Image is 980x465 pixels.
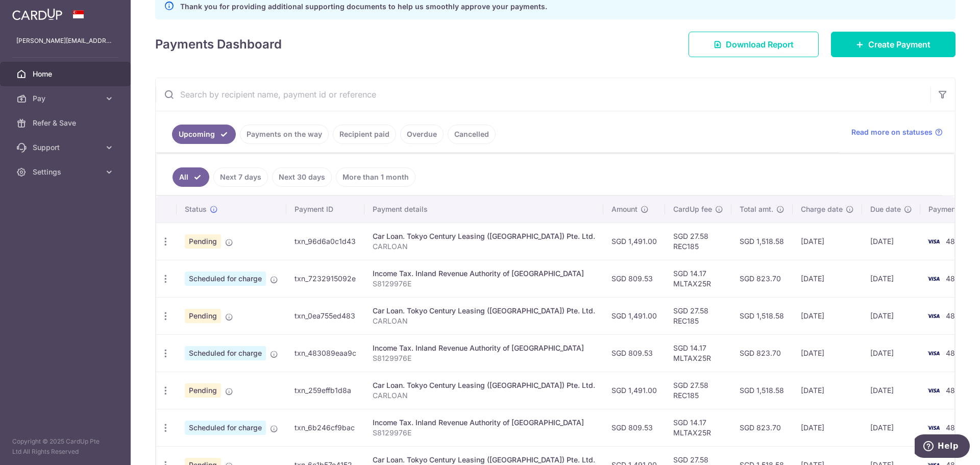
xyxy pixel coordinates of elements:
span: Home [33,69,100,79]
td: txn_0ea755ed483 [286,297,364,334]
td: SGD 823.70 [731,260,793,297]
span: 4840 [946,349,964,357]
a: Cancelled [448,125,496,144]
td: [DATE] [862,334,920,372]
td: [DATE] [862,297,920,334]
span: Download Report [726,38,794,51]
td: SGD 27.58 REC185 [665,297,731,334]
th: Payment details [364,196,603,223]
td: SGD 809.53 [603,260,665,297]
span: Settings [33,167,100,177]
span: Pay [33,93,100,104]
a: More than 1 month [336,167,415,187]
td: [DATE] [793,409,862,446]
td: SGD 14.17 MLTAX25R [665,260,731,297]
th: Payment ID [286,196,364,223]
td: SGD 1,491.00 [603,223,665,260]
span: Scheduled for charge [185,421,266,435]
img: Bank Card [923,273,944,285]
a: Next 30 days [272,167,332,187]
span: Charge date [801,204,843,214]
td: txn_6b246cf9bac [286,409,364,446]
span: 4840 [946,386,964,395]
img: CardUp [12,8,62,20]
span: 4840 [946,423,964,432]
td: txn_96d6a0c1d43 [286,223,364,260]
input: Search by recipient name, payment id or reference [156,78,930,111]
span: Status [185,204,207,214]
td: SGD 823.70 [731,334,793,372]
td: SGD 1,491.00 [603,297,665,334]
span: 4840 [946,274,964,283]
td: [DATE] [793,297,862,334]
a: Payments on the way [240,125,329,144]
div: Car Loan. Tokyo Century Leasing ([GEOGRAPHIC_DATA]) Pte. Ltd. [373,231,595,241]
p: Thank you for providing additional supporting documents to help us smoothly approve your payments. [180,1,547,13]
td: [DATE] [793,334,862,372]
div: Income Tax. Inland Revenue Authority of [GEOGRAPHIC_DATA] [373,268,595,279]
span: Pending [185,309,221,323]
img: Bank Card [923,235,944,248]
span: Due date [870,204,901,214]
span: Read more on statuses [851,127,933,137]
td: [DATE] [862,372,920,409]
a: Next 7 days [213,167,268,187]
span: 4840 [946,311,964,320]
div: Car Loan. Tokyo Century Leasing ([GEOGRAPHIC_DATA]) Pte. Ltd. [373,380,595,390]
td: [DATE] [862,409,920,446]
img: Bank Card [923,310,944,322]
a: Create Payment [831,32,955,57]
p: [PERSON_NAME][EMAIL_ADDRESS][PERSON_NAME][DOMAIN_NAME] [16,36,114,46]
img: Bank Card [923,422,944,434]
td: SGD 27.58 REC185 [665,372,731,409]
td: [DATE] [793,223,862,260]
a: Recipient paid [333,125,396,144]
p: S8129976E [373,279,595,289]
td: SGD 1,491.00 [603,372,665,409]
p: CARLOAN [373,390,595,401]
span: Create Payment [868,38,930,51]
td: txn_483089eaa9c [286,334,364,372]
td: SGD 14.17 MLTAX25R [665,409,731,446]
p: CARLOAN [373,316,595,326]
td: [DATE] [793,372,862,409]
span: Refer & Save [33,118,100,128]
td: [DATE] [862,223,920,260]
span: Pending [185,234,221,249]
span: Scheduled for charge [185,272,266,286]
img: Bank Card [923,384,944,397]
td: txn_259effb1d8a [286,372,364,409]
td: [DATE] [793,260,862,297]
td: SGD 1,518.58 [731,372,793,409]
td: SGD 14.17 MLTAX25R [665,334,731,372]
td: SGD 809.53 [603,334,665,372]
div: Income Tax. Inland Revenue Authority of [GEOGRAPHIC_DATA] [373,418,595,428]
div: Car Loan. Tokyo Century Leasing ([GEOGRAPHIC_DATA]) Pte. Ltd. [373,306,595,316]
div: Car Loan. Tokyo Century Leasing ([GEOGRAPHIC_DATA]) Pte. Ltd. [373,455,595,465]
iframe: Opens a widget where you can find more information [915,434,970,460]
h4: Payments Dashboard [155,35,282,54]
td: SGD 27.58 REC185 [665,223,731,260]
a: Read more on statuses [851,127,943,137]
span: Support [33,142,100,153]
div: Income Tax. Inland Revenue Authority of [GEOGRAPHIC_DATA] [373,343,595,353]
span: Pending [185,383,221,398]
td: SGD 809.53 [603,409,665,446]
td: [DATE] [862,260,920,297]
span: Amount [611,204,638,214]
td: txn_7232915092e [286,260,364,297]
span: Total amt. [740,204,773,214]
p: S8129976E [373,428,595,438]
td: SGD 823.70 [731,409,793,446]
a: Upcoming [172,125,236,144]
a: Overdue [400,125,444,144]
p: CARLOAN [373,241,595,252]
span: CardUp fee [673,204,712,214]
td: SGD 1,518.58 [731,223,793,260]
td: SGD 1,518.58 [731,297,793,334]
a: Download Report [689,32,819,57]
a: All [173,167,209,187]
span: Scheduled for charge [185,346,266,360]
img: Bank Card [923,347,944,359]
